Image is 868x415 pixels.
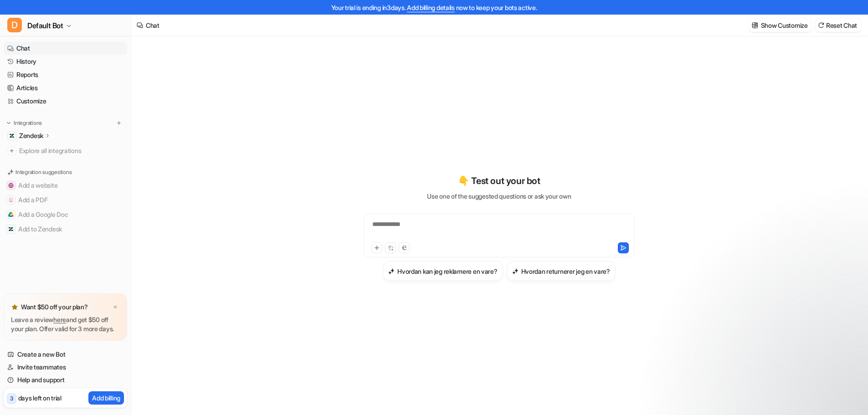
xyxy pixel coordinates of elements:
[4,95,127,108] a: Customize
[4,178,127,193] button: Add a websiteAdd a website
[4,361,127,374] a: Invite teammates
[4,207,127,222] button: Add a Google DocAdd a Google Doc
[92,393,120,403] p: Add billing
[88,391,124,405] button: Add billing
[8,183,14,188] img: Add a website
[512,268,519,275] img: Hvordan returnerer jeg en vare?
[18,393,62,403] p: days left on trial
[4,55,127,68] a: History
[27,19,63,32] span: Default Bot
[11,303,18,311] img: star
[4,42,127,55] a: Chat
[507,261,616,281] button: Hvordan returnerer jeg en vare?Hvordan returnerer jeg en vare?
[4,82,127,94] a: Articles
[4,222,127,236] button: Add to ZendeskAdd to Zendesk
[7,146,16,155] img: explore all integrations
[4,193,127,207] button: Add a PDFAdd a PDF
[4,118,45,128] button: Integrations
[761,20,808,30] p: Show Customize
[521,266,610,276] h3: Hvordan returnerer jeg en vare?
[815,19,861,32] button: Reset Chat
[4,374,127,386] a: Help and support
[21,302,88,312] p: Want $50 off your plan?
[11,315,120,333] p: Leave a review and get $50 off your plan. Offer valid for 3 more days.
[388,268,395,275] img: Hvordan kan jeg reklamere en vare?
[113,304,118,310] img: x
[19,143,123,158] span: Explore all integrations
[5,120,12,126] img: expand menu
[818,22,824,29] img: reset
[4,348,127,361] a: Create a new Bot
[19,131,43,140] p: Zendesk
[4,144,127,157] a: Explore all integrations
[8,212,14,217] img: Add a Google Doc
[116,120,122,126] img: menu_add.svg
[397,266,497,276] h3: Hvordan kan jeg reklamere en vare?
[427,191,571,201] p: Use one of the suggested questions or ask your own
[14,119,42,127] p: Integrations
[458,174,540,188] p: 👇 Test out your bot
[146,20,159,30] div: Chat
[752,22,758,29] img: customize
[10,395,13,403] p: 3
[9,133,15,138] img: Zendesk
[8,197,14,203] img: Add a PDF
[749,19,812,32] button: Show Customize
[4,68,127,81] a: Reports
[383,261,503,281] button: Hvordan kan jeg reklamere en vare?Hvordan kan jeg reklamere en vare?
[407,4,455,11] a: Add billing details
[8,226,14,232] img: Add to Zendesk
[53,316,66,323] a: here
[15,168,72,176] p: Integration suggestions
[7,18,22,32] span: D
